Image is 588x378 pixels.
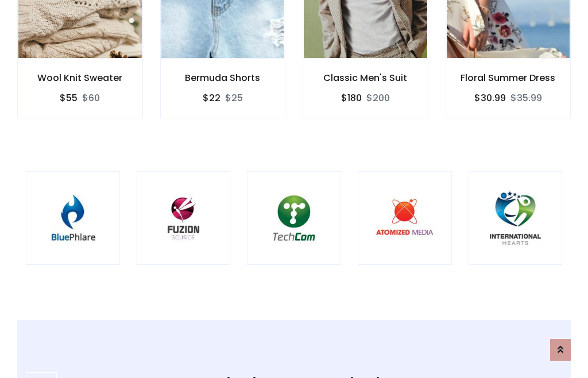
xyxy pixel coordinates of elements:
[161,72,285,83] h6: Bermuda Shorts
[203,92,220,103] h6: $22
[510,91,542,105] del: $35.99
[225,91,243,105] del: $25
[82,91,100,105] del: $60
[18,72,142,83] h6: Wool Knit Sweater
[446,72,571,83] h6: Floral Summer Dress
[60,92,78,103] h6: $55
[341,92,362,103] h6: $180
[366,91,390,105] del: $200
[474,92,506,103] h6: $30.99
[303,72,428,83] h6: Classic Men's Suit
